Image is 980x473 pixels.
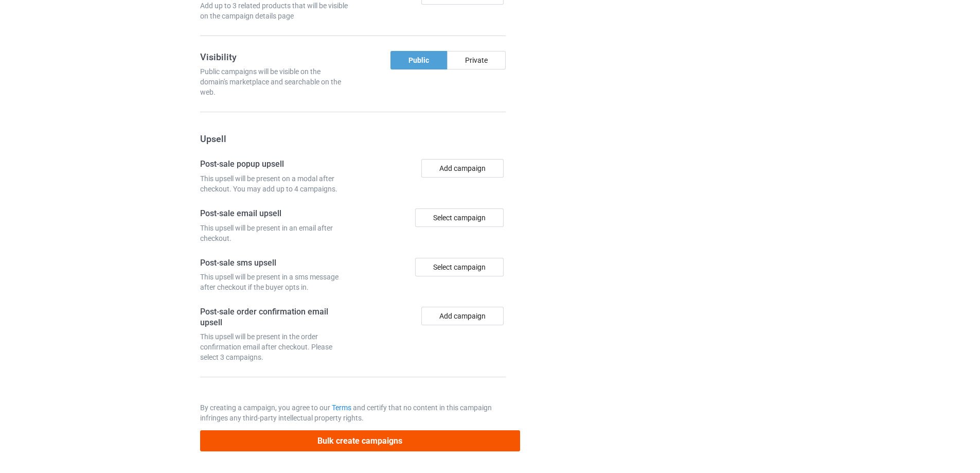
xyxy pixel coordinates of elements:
[200,402,506,423] p: By creating a campaign, you agree to our and certify that no content in this campaign infringes a...
[200,223,349,243] div: This upsell will be present in an email after checkout.
[200,272,349,292] div: This upsell will be present in a sms message after checkout if the buyer opts in.
[447,51,506,69] div: Private
[200,331,349,362] div: This upsell will be present in the order confirmation email after checkout. Please select 3 campa...
[415,208,504,227] div: Select campaign
[200,208,349,219] h4: Post-sale email upsell
[200,258,349,269] h4: Post-sale sms upsell
[200,173,349,194] div: This upsell will be present on a modal after checkout. You may add up to 4 campaigns.
[421,307,504,325] button: Add campaign
[332,404,351,412] a: Terms
[390,51,447,69] div: Public
[415,258,504,276] div: Select campaign
[200,159,349,170] h4: Post-sale popup upsell
[421,159,504,178] button: Add campaign
[200,430,520,451] button: Bulk create campaigns
[200,1,349,21] div: Add up to 3 related products that will be visible on the campaign details page
[200,66,349,97] div: Public campaigns will be visible on the domain's marketplace and searchable on the web.
[200,133,506,145] h3: Upsell
[200,307,349,328] h4: Post-sale order confirmation email upsell
[200,51,349,63] h3: Visibility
